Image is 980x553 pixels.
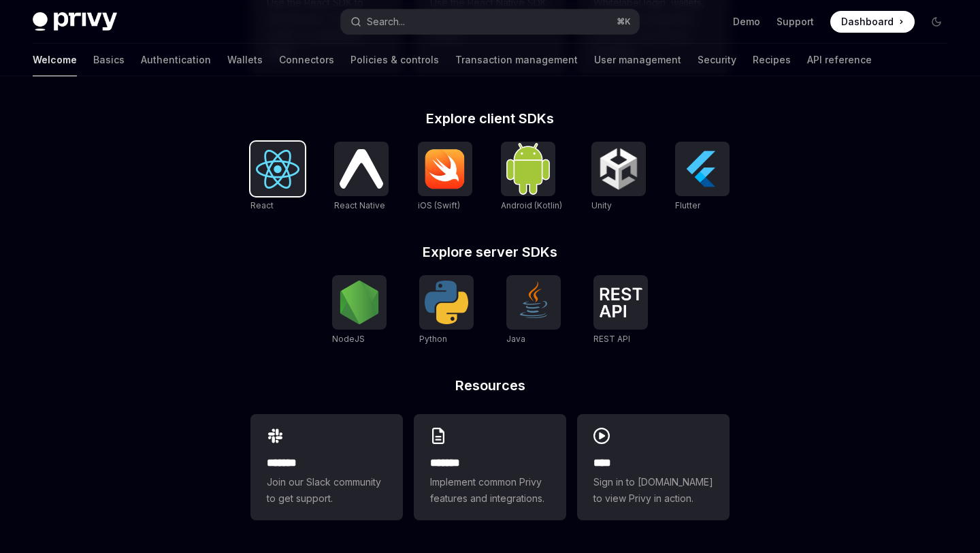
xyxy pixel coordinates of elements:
a: React NativeReact Native [334,142,389,212]
span: REST API [593,334,630,344]
a: Authentication [141,44,211,76]
span: Join our Slack community to get support. [267,474,387,507]
img: dark logo [33,12,117,31]
h2: Resources [250,379,730,392]
a: ReactReact [250,142,305,212]
a: UnityUnity [591,142,646,212]
span: Dashboard [841,15,894,29]
img: Android (Kotlin) [506,143,550,194]
img: REST API [599,287,642,317]
a: REST APIREST API [593,275,648,346]
span: Java [506,334,525,344]
img: iOS (Swift) [423,148,467,189]
a: JavaJava [506,275,561,346]
a: User management [594,44,681,76]
a: **** **Implement common Privy features and integrations. [414,414,566,520]
a: Demo [733,15,760,29]
a: API reference [807,44,872,76]
a: **** **Join our Slack community to get support. [250,414,403,520]
a: Policies & controls [350,44,439,76]
a: Security [698,44,736,76]
span: Python [419,334,447,344]
a: Android (Kotlin)Android (Kotlin) [501,142,562,212]
a: Support [777,15,814,29]
a: FlutterFlutter [675,142,730,212]
a: iOS (Swift)iOS (Swift) [418,142,472,212]
button: Search...⌘K [341,10,638,34]
div: Search... [367,14,405,30]
a: PythonPython [419,275,474,346]
a: Basics [93,44,125,76]
span: ⌘ K [617,16,631,27]
a: Transaction management [455,44,578,76]
h2: Explore server SDKs [250,245,730,259]
img: React [256,150,299,189]
span: React Native [334,200,385,210]
a: Welcome [33,44,77,76]
span: Android (Kotlin) [501,200,562,210]
span: Sign in to [DOMAIN_NAME] to view Privy in action. [593,474,713,507]
a: ****Sign in to [DOMAIN_NAME] to view Privy in action. [577,414,730,520]
img: Unity [597,147,640,191]
a: Wallets [227,44,263,76]
span: Unity [591,200,612,210]
a: Dashboard [830,11,915,33]
span: iOS (Swift) [418,200,460,210]
span: Flutter [675,200,700,210]
img: Java [512,281,555,324]
span: Implement common Privy features and integrations. [430,474,550,507]
img: Python [425,281,468,324]
button: Toggle dark mode [926,11,947,33]
h2: Explore client SDKs [250,112,730,125]
a: Connectors [279,44,334,76]
span: NodeJS [332,334,365,344]
img: Flutter [681,147,724,191]
img: NodeJS [338,281,381,324]
a: Recipes [753,44,791,76]
img: React Native [340,149,383,188]
a: NodeJSNodeJS [332,275,387,346]
span: React [250,200,274,210]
